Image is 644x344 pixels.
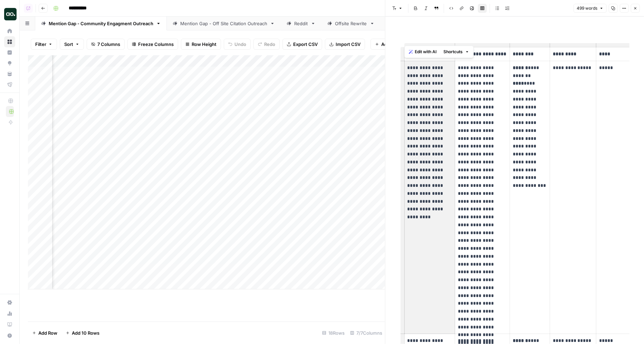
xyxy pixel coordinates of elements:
[234,41,246,48] span: Undo
[4,330,15,341] button: Help + Support
[4,6,15,23] button: Workspace: Dillon Test
[60,39,84,50] button: Sort
[4,58,15,69] a: Opportunities
[35,17,167,30] a: Mention Gap - Community Engagment Outreach
[64,41,73,48] span: Sort
[4,36,15,47] a: Browse
[264,41,275,48] span: Redo
[381,41,408,48] span: Add Column
[97,41,120,48] span: 7 Columns
[371,39,412,50] button: Add Column
[28,327,61,338] button: Add Row
[180,20,267,27] div: Mention Gap - Off Site Citation Outreach
[4,297,15,308] a: Settings
[224,39,251,50] button: Undo
[441,47,472,56] button: Shortcuts
[4,308,15,319] a: Usage
[574,4,607,13] button: 499 words
[167,17,281,30] a: Mention Gap - Off Site Citation Outreach
[381,17,419,30] a: Blank
[127,39,178,50] button: Freeze Columns
[4,68,15,79] a: Your Data
[347,327,385,338] div: 7/7 Columns
[72,329,99,336] span: Add 10 Rows
[325,39,365,50] button: Import CSV
[415,49,437,55] span: Edit with AI
[87,39,125,50] button: 7 Columns
[192,41,217,48] span: Row Height
[31,39,57,50] button: Filter
[61,327,104,338] button: Add 10 Rows
[181,39,221,50] button: Row Height
[49,20,153,27] div: Mention Gap - Community Engagment Outreach
[321,17,381,30] a: Offsite Rewrite
[4,79,15,90] a: Flightpath
[577,5,597,11] span: 499 words
[253,39,280,50] button: Redo
[138,41,174,48] span: Freeze Columns
[4,8,17,20] img: Dillon Test Logo
[4,47,15,58] a: Insights
[336,41,361,48] span: Import CSV
[38,329,57,336] span: Add Row
[294,20,308,27] div: Reddit
[35,41,46,48] span: Filter
[319,327,347,338] div: 18 Rows
[444,49,463,55] span: Shortcuts
[4,319,15,330] a: Learning Hub
[406,47,440,56] button: Edit with AI
[4,26,15,37] a: Home
[282,39,322,50] button: Export CSV
[281,17,321,30] a: Reddit
[335,20,367,27] div: Offsite Rewrite
[293,41,318,48] span: Export CSV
